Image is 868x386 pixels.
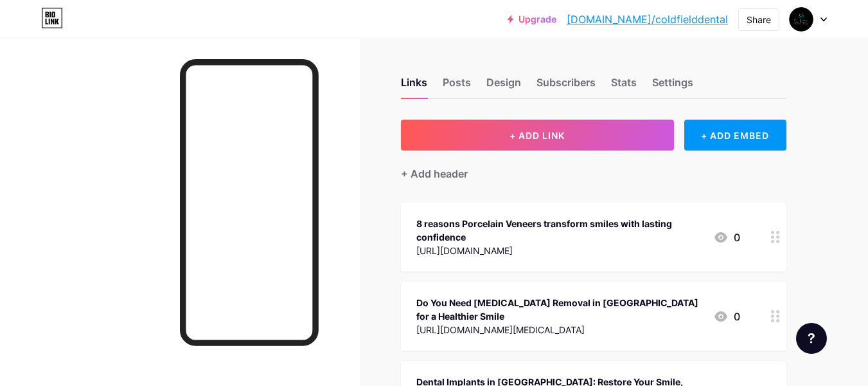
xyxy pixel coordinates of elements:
[416,244,703,257] div: [URL][DOMAIN_NAME]
[713,230,740,245] div: 0
[508,14,556,24] a: Upgrade
[401,120,674,151] button: + ADD LINK
[747,13,771,26] div: Share
[486,75,521,98] div: Design
[684,120,786,151] div: + ADD EMBED
[567,12,728,27] a: [DOMAIN_NAME]/coldfielddental
[536,75,596,98] div: Subscribers
[416,296,703,323] div: Do You Need [MEDICAL_DATA] Removal in [GEOGRAPHIC_DATA] for a Healthier Smile
[443,75,471,98] div: Posts
[652,75,693,98] div: Settings
[401,166,468,181] div: + Add header
[401,75,427,98] div: Links
[611,75,637,98] div: Stats
[416,217,703,244] div: 8 reasons Porcelain Veneers transform smiles with lasting confidence
[416,323,703,336] div: [URL][DOMAIN_NAME][MEDICAL_DATA]
[789,7,813,32] img: coldfielddental
[713,309,740,324] div: 0
[509,130,565,141] span: + ADD LINK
